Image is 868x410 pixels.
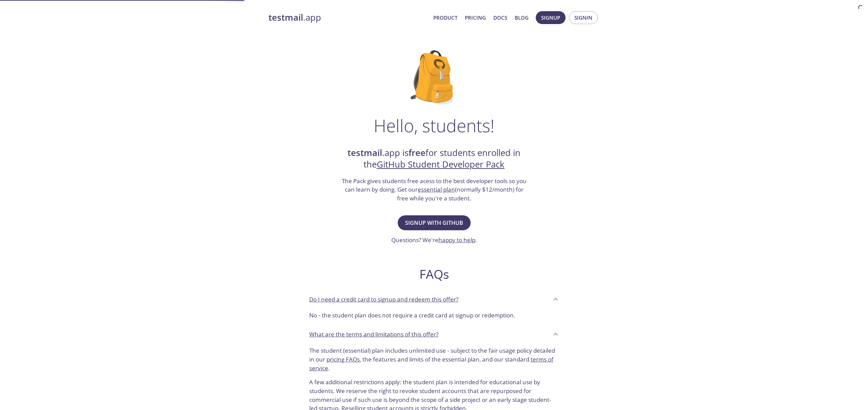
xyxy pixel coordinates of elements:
[304,267,564,282] h2: FAQs
[304,325,564,344] div: What are the terms and limitations of this offer?
[304,308,564,325] div: Do I need a credit card to signup and redeem this offer?
[536,11,566,24] button: Signup
[411,50,458,104] img: github-student-backpack.png
[309,355,553,372] a: terms of service
[374,115,494,136] h1: Hello, students!
[574,13,592,22] span: Signin
[309,330,438,339] p: What are the terms and limitations of this offer?
[465,13,486,22] a: Pricing
[433,13,457,22] a: Product
[341,147,527,171] h2: .app is for students enrolled in the
[304,290,564,308] div: Do I need a credit card to signup and redeem this offer?
[327,355,360,363] a: pricing FAQs
[418,186,455,193] a: essential plan
[269,12,303,23] strong: testmail
[391,236,477,245] h3: Questions? We're .
[309,295,458,304] p: Do I need a credit card to signup and redeem this offer?
[398,215,471,230] button: Signup with GitHub
[405,218,463,228] span: Signup with GitHub
[493,13,507,22] a: Docs
[515,13,529,22] a: Blog
[309,311,559,320] p: No - the student plan does not require a credit card at signup or redemption.
[341,177,527,203] h3: The Pack gives students free acess to the best developer tools so you can learn by doing. Get our...
[348,147,382,159] strong: testmail
[309,346,559,372] p: The student (essential) plan includes unlimited use - subject to the fair usage policy detailed i...
[409,147,426,159] strong: free
[569,11,598,24] button: Signin
[541,13,560,22] span: Signup
[438,236,475,244] a: happy to help
[269,12,428,23] a: testmail.app
[377,158,505,170] a: GitHub Student Developer Pack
